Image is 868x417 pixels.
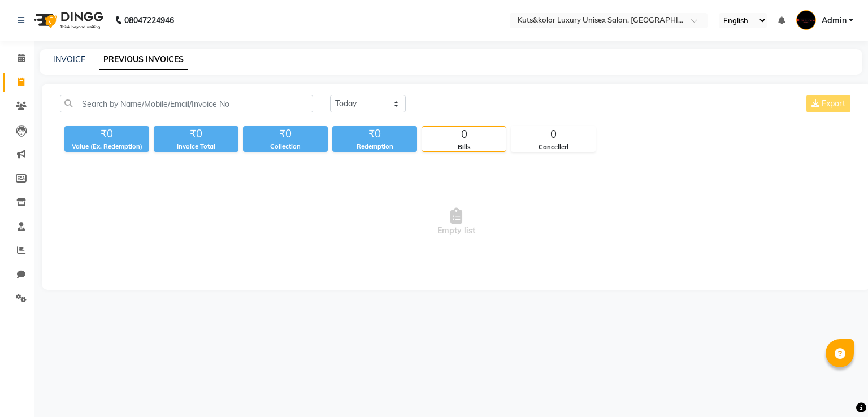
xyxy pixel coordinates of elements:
[422,142,506,152] div: Bills
[53,54,85,64] a: INVOICE
[243,126,328,142] div: ₹0
[332,126,417,142] div: ₹0
[511,127,595,142] div: 0
[154,126,238,142] div: ₹0
[29,5,106,36] img: logo
[154,142,238,151] div: Invoice Total
[60,166,853,279] span: Empty list
[332,142,417,151] div: Redemption
[796,10,816,30] img: Admin
[243,142,328,151] div: Collection
[422,127,506,142] div: 0
[511,142,595,152] div: Cancelled
[64,126,149,142] div: ₹0
[99,50,188,70] a: PREVIOUS INVOICES
[822,15,847,27] span: Admin
[64,142,149,151] div: Value (Ex. Redemption)
[124,5,174,36] b: 08047224946
[60,95,313,112] input: Search by Name/Mobile/Email/Invoice No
